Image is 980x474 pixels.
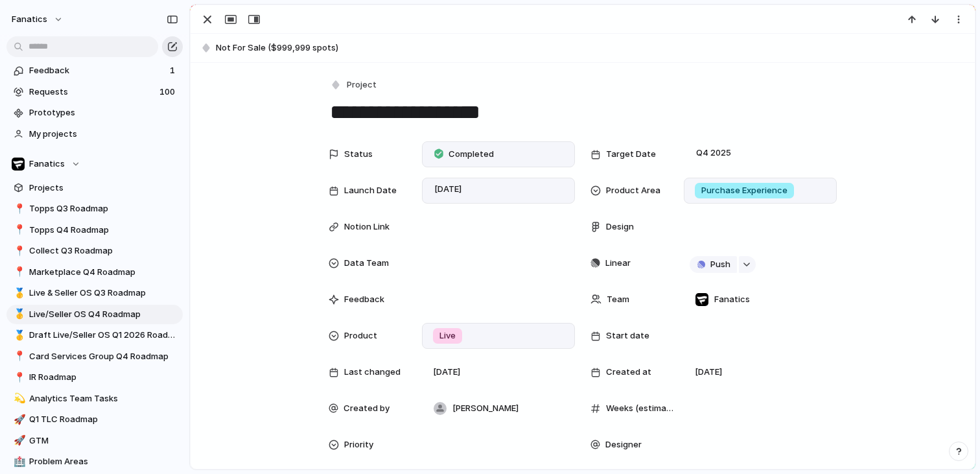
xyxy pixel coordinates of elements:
[29,455,178,468] span: Problem Areas
[12,371,25,384] button: 📍
[606,184,660,197] span: Product Area
[29,371,178,384] span: IR Roadmap
[347,78,377,91] span: Project
[344,184,397,197] span: Launch Date
[12,413,25,426] button: 🚀
[12,308,25,321] button: 🥇
[6,61,183,80] a: Feedback1
[6,347,183,366] a: 📍Card Services Group Q4 Roadmap
[29,128,178,141] span: My projects
[6,283,183,303] a: 🥇Live & Seller OS Q3 Roadmap
[12,13,47,26] span: fanatics
[12,266,25,279] button: 📍
[14,328,23,343] div: 🥇
[12,244,25,257] button: 📍
[6,82,183,102] a: Requests100
[433,366,460,379] span: [DATE]
[14,307,23,322] div: 🥇
[6,410,183,429] a: 🚀Q1 TLC Roadmap
[452,402,519,415] span: [PERSON_NAME]
[344,257,389,270] span: Data Team
[6,154,183,174] button: Fanatics
[344,402,390,415] span: Created by
[449,148,494,161] span: Completed
[695,366,722,379] span: [DATE]
[12,434,25,447] button: 🚀
[6,9,70,30] button: fanatics
[6,199,183,219] a: 📍Topps Q3 Roadmap
[29,64,166,77] span: Feedback
[12,202,25,215] button: 📍
[607,293,629,306] span: Team
[6,389,183,409] a: 💫Analytics Team Tasks
[6,263,183,282] a: 📍Marketplace Q4 Roadmap
[606,220,634,233] span: Design
[6,431,183,451] a: 🚀GTM
[344,220,390,233] span: Notion Link
[431,182,465,197] span: [DATE]
[14,391,23,406] div: 💫
[605,257,631,270] span: Linear
[29,350,178,363] span: Card Services Group Q4 Roadmap
[12,287,25,300] button: 🥇
[29,202,178,215] span: Topps Q3 Roadmap
[29,224,178,237] span: Topps Q4 Roadmap
[29,392,178,405] span: Analytics Team Tasks
[6,452,183,471] a: 🏥Problem Areas
[159,86,178,99] span: 100
[344,148,373,161] span: Status
[606,148,656,161] span: Target Date
[344,438,373,451] span: Priority
[6,124,183,144] a: My projects
[605,438,642,451] span: Designer
[6,178,183,198] a: Projects
[170,64,178,77] span: 1
[14,265,23,279] div: 📍
[344,329,377,342] span: Product
[29,244,178,257] span: Collect Q3 Roadmap
[14,433,23,448] div: 🚀
[29,434,178,447] span: GTM
[6,241,183,261] div: 📍Collect Q3 Roadmap
[29,329,178,342] span: Draft Live/Seller OS Q1 2026 Roadmap
[6,326,183,345] a: 🥇Draft Live/Seller OS Q1 2026 Roadmap
[14,286,23,301] div: 🥇
[12,350,25,363] button: 📍
[14,349,23,364] div: 📍
[29,413,178,426] span: Q1 TLC Roadmap
[701,184,787,197] span: Purchase Experience
[14,222,23,237] div: 📍
[14,455,23,469] div: 🏥
[216,41,969,54] span: Not For Sale ($999,999 spots)
[14,370,23,385] div: 📍
[6,305,183,324] a: 🥇Live/Seller OS Q4 Roadmap
[606,366,651,379] span: Created at
[14,202,23,217] div: 📍
[29,86,156,99] span: Requests
[196,38,969,58] button: Not For Sale ($999,999 spots)
[29,158,65,171] span: Fanatics
[12,455,25,468] button: 🏥
[710,258,730,271] span: Push
[14,244,23,259] div: 📍
[29,266,178,279] span: Marketplace Q4 Roadmap
[6,220,183,240] a: 📍Topps Q4 Roadmap
[12,224,25,237] button: 📍
[12,329,25,342] button: 🥇
[6,368,183,387] a: 📍IR Roadmap
[29,308,178,321] span: Live/Seller OS Q4 Roadmap
[606,329,649,342] span: Start date
[327,76,380,95] button: Project
[439,329,456,342] span: Live
[606,402,673,415] span: Weeks (estimate)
